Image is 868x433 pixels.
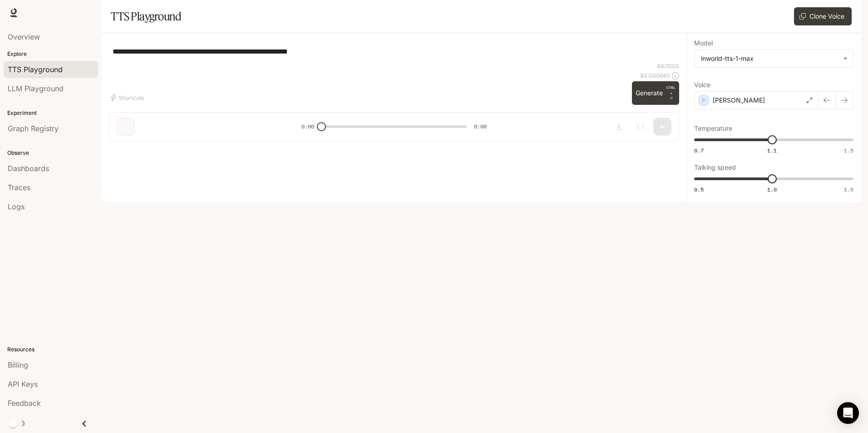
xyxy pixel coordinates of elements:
div: Open Intercom Messenger [837,402,859,424]
p: CTRL + [666,85,676,96]
p: Talking speed [694,164,736,171]
span: 0.5 [694,186,704,193]
p: Temperature [694,125,732,132]
button: Shortcuts [109,90,148,105]
span: 1.0 [767,186,777,193]
p: Model [694,40,713,46]
p: ⏎ [666,85,676,101]
span: 1.5 [844,147,853,154]
p: 64 / 1000 [657,62,679,70]
div: inworld-tts-1-max [701,54,838,63]
span: 1.1 [767,147,777,154]
div: inworld-tts-1-max [695,50,853,67]
button: Clone Voice [794,7,852,25]
span: 0.7 [694,147,704,154]
p: [PERSON_NAME] [713,96,765,105]
span: 1.5 [844,186,853,193]
p: $ 0.000640 [640,72,670,79]
button: GenerateCTRL +⏎ [632,81,679,105]
p: Voice [694,82,710,88]
h1: TTS Playground [111,7,181,25]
